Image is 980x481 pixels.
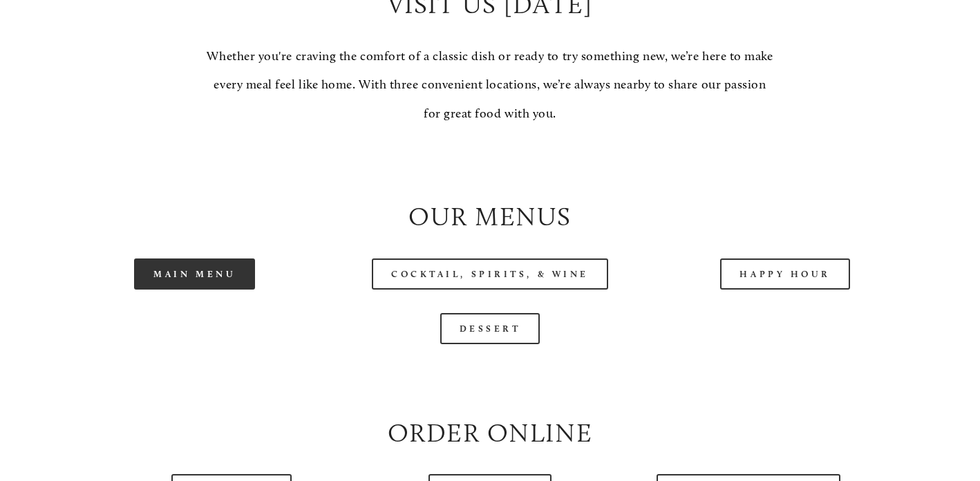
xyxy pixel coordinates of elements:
a: Cocktail, Spirits, & Wine [372,258,608,290]
a: Main Menu [134,258,255,290]
a: Happy Hour [720,258,850,290]
h2: Our Menus [59,198,921,235]
h2: Order Online [59,415,921,451]
a: Dessert [440,313,540,344]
